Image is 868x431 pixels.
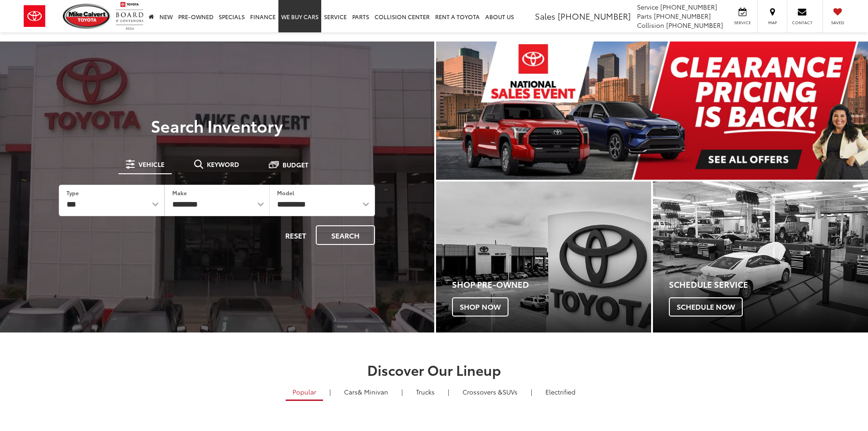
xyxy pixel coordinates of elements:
[653,182,868,332] a: Schedule Service Schedule Now
[456,384,524,400] a: SUVs
[653,182,868,332] div: Toyota
[654,11,711,21] span: [PHONE_NUMBER]
[660,2,717,11] span: [PHONE_NUMBER]
[277,225,314,245] button: Reset
[452,280,651,289] h4: Shop Pre-Owned
[139,161,164,167] span: Vehicle
[327,387,333,396] li: |
[637,2,658,11] span: Service
[409,384,442,400] a: Trucks
[732,20,753,26] span: Service
[63,4,111,29] img: Mike Calvert Toyota
[539,384,582,400] a: Electrified
[316,225,375,245] button: Search
[827,20,847,26] span: Saved
[762,20,782,26] span: Map
[337,384,395,400] a: Cars
[446,387,452,396] li: |
[358,387,388,396] span: & Minivan
[637,21,664,30] span: Collision
[207,161,239,167] span: Keyword
[436,182,651,332] div: Toyota
[282,161,308,168] span: Budget
[277,189,294,197] label: Model
[67,189,79,197] label: Type
[637,11,652,21] span: Parts
[113,362,755,377] h2: Discover Our Lineup
[436,182,651,332] a: Shop Pre-Owned Shop Now
[535,10,555,22] span: Sales
[172,189,187,197] label: Make
[792,20,812,26] span: Contact
[286,384,323,401] a: Popular
[462,387,503,396] span: Crossovers &
[558,10,631,22] span: [PHONE_NUMBER]
[399,387,405,396] li: |
[666,21,723,30] span: [PHONE_NUMBER]
[452,297,508,317] span: Shop Now
[669,280,868,289] h4: Schedule Service
[38,116,396,135] h3: Search Inventory
[529,387,534,396] li: |
[669,297,743,317] span: Schedule Now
